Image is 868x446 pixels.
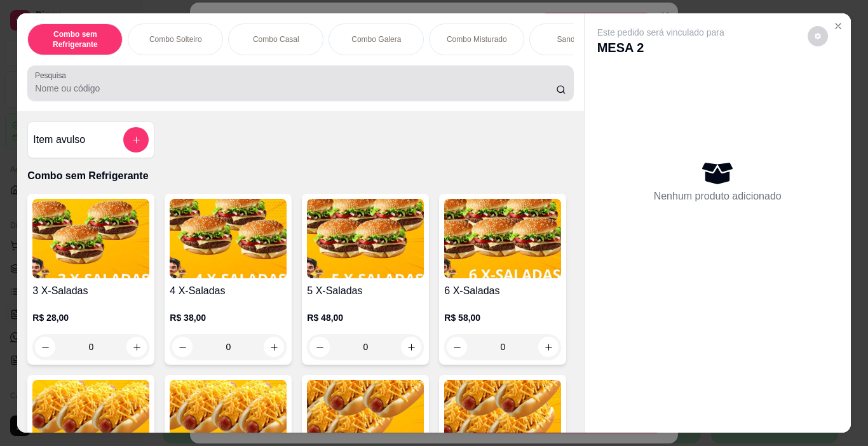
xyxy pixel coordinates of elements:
img: product-image [444,199,561,278]
h4: 3 X-Saladas [32,283,149,299]
button: decrease-product-quantity [309,337,330,357]
h4: 4 X-Saladas [170,283,287,299]
p: Este pedido será vinculado para [597,26,724,39]
label: Pesquisa [35,70,71,81]
input: Pesquisa [35,82,556,95]
p: Combo Solteiro [149,34,202,44]
p: Combo sem Refrigerante [27,168,573,184]
button: decrease-product-quantity [35,337,55,357]
button: Close [828,16,848,36]
img: product-image [307,199,424,278]
p: R$ 58,00 [444,311,561,324]
p: Nenhum produto adicionado [654,189,782,204]
button: increase-product-quantity [264,337,284,357]
button: decrease-product-quantity [172,337,193,357]
p: R$ 48,00 [307,311,424,324]
h4: Item avulso [33,132,85,147]
p: Combo Misturado [447,34,507,44]
h4: 6 X-Saladas [444,283,561,299]
p: MESA 2 [597,39,724,57]
p: R$ 38,00 [170,311,287,324]
p: Sanduíches [557,34,597,44]
p: Combo Galera [351,34,401,44]
h4: 5 X-Saladas [307,283,424,299]
button: add-separate-item [123,127,149,152]
button: decrease-product-quantity [447,337,467,357]
p: Combo Casal [253,34,299,44]
p: R$ 28,00 [32,311,149,324]
p: Combo sem Refrigerante [38,29,112,50]
button: increase-product-quantity [401,337,421,357]
button: increase-product-quantity [538,337,559,357]
button: increase-product-quantity [126,337,147,357]
img: product-image [32,199,149,278]
img: product-image [170,199,287,278]
button: decrease-product-quantity [808,26,828,46]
